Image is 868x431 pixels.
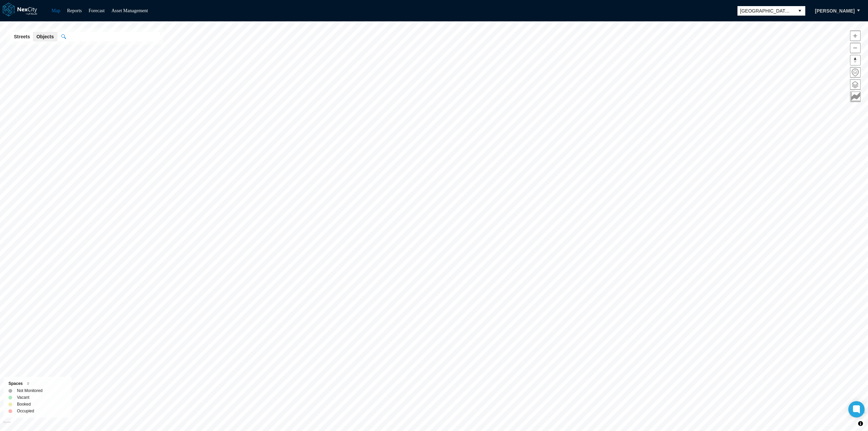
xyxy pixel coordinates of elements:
[112,8,148,13] a: Asset Management
[850,79,861,90] button: Layers management
[850,55,860,65] span: Reset bearing to north
[850,67,861,78] button: Home
[850,31,860,41] span: Zoom in
[67,8,82,13] a: Reports
[856,419,865,428] button: Toggle attribution
[17,394,29,401] label: Vacant
[33,32,57,41] button: Objects
[11,32,33,41] button: Streets
[740,7,792,14] span: [GEOGRAPHIC_DATA][PERSON_NAME]
[859,420,863,427] span: Toggle attribution
[794,6,805,16] button: select
[3,421,11,429] a: Mapbox homepage
[850,55,861,65] button: Reset bearing to north
[52,8,60,13] a: Map
[815,7,855,14] span: [PERSON_NAME]
[808,5,862,17] button: [PERSON_NAME]
[850,43,860,53] span: Zoom out
[17,401,31,408] label: Booked
[14,33,30,40] span: Streets
[17,408,34,414] label: Occupied
[850,31,861,41] button: Zoom in
[850,92,861,102] button: Key metrics
[36,33,54,40] span: Objects
[88,8,104,13] a: Forecast
[850,43,861,53] button: Zoom out
[17,387,42,394] label: Not Monitored
[27,382,29,386] span: 0
[8,380,66,387] div: Spaces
